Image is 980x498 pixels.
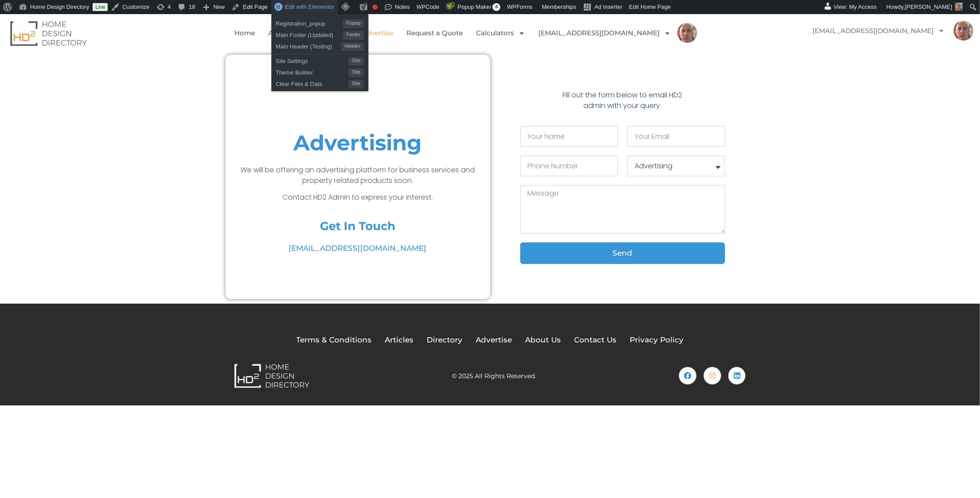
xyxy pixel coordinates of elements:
[271,54,368,66] a: Site SettingsSite
[526,334,561,346] a: About Us
[285,4,334,10] span: Edit with Elementor
[476,23,525,43] a: Calculators
[492,3,500,11] span: 4
[93,3,108,11] a: Live
[520,156,618,176] input: Only numbers and phone characters (#, -, *, etc) are accepted.
[520,242,725,264] button: Send
[630,334,684,346] a: Privacy Policy
[289,243,427,254] span: [EMAIL_ADDRESS][DOMAIN_NAME]
[271,40,368,51] a: Main Header (Testing)Header
[276,28,343,40] span: Main Footer (Updated)
[476,334,512,346] a: Advertise
[276,17,343,28] span: Registration_popup
[341,42,364,51] span: Header
[230,165,486,186] p: We will be offering an advertising platform for business services and property related products s...
[349,68,364,77] span: Site
[271,17,368,28] a: Registration_popupPopup
[271,77,368,89] a: Clear Files & DataSite
[297,334,372,346] a: Terms & Conditions
[349,57,364,66] span: Site
[612,249,632,257] span: Send
[343,19,364,28] span: Popup
[276,77,349,89] span: Clear Files & Data
[276,40,341,51] span: Main Header (Testing)
[559,90,687,111] p: Fill out the form below to email HD2 admin with your query.
[349,80,364,89] span: Site
[385,334,414,346] a: Articles
[276,54,349,66] span: Site Settings
[362,23,393,43] a: Advertise
[804,21,973,41] nav: Menu
[230,130,486,156] h1: Advertising
[538,23,671,43] a: [EMAIL_ADDRESS][DOMAIN_NAME]
[199,23,733,43] nav: Menu
[372,4,378,10] div: Needs improvement
[268,23,304,43] a: Articles
[520,126,725,273] form: Contact Form
[234,23,255,43] a: Home
[343,31,364,40] span: Footer
[320,218,395,234] h4: Get In Touch
[954,21,973,41] img: Mark Czernkowski
[520,126,618,147] input: Your Name
[276,66,349,77] span: Theme Builder
[271,28,368,40] a: Main Footer (Updated)Footer
[804,21,954,41] a: [EMAIL_ADDRESS][DOMAIN_NAME]
[230,192,486,203] p: Contact HD2 Admin to express your interest.
[230,243,486,254] a: [EMAIL_ADDRESS][DOMAIN_NAME]
[406,23,463,43] a: Request a Quote
[677,23,697,43] img: Mark Czernkowski
[271,66,368,77] a: Theme BuilderSite
[427,334,463,346] a: Directory
[905,4,952,10] span: [PERSON_NAME]
[574,334,617,346] a: Contact Us
[627,126,725,147] input: Your Email
[452,373,536,379] h2: © 2025 All Rights Reserved.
